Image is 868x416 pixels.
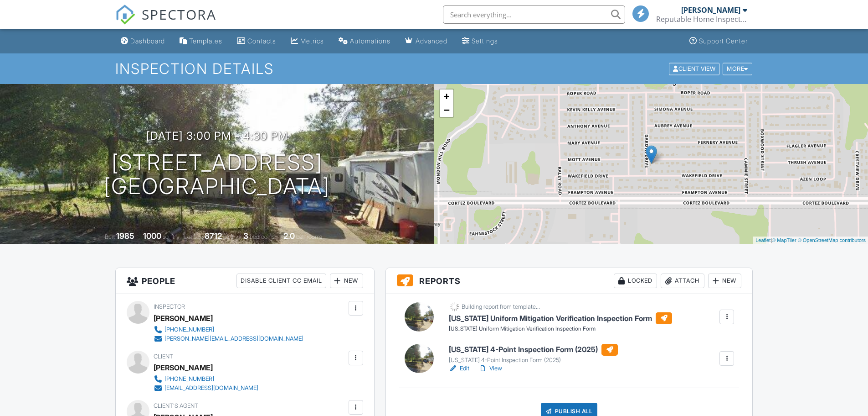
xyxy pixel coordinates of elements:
[449,312,672,324] h6: [US_STATE] Uniform Mitigation Verification Inspection Form
[661,274,704,288] div: Attach
[668,65,722,72] a: Client View
[386,268,753,294] h3: Reports
[462,303,540,311] div: Building report from template...
[440,103,453,117] a: Zoom out
[154,334,303,343] a: [PERSON_NAME][EMAIL_ADDRESS][DOMAIN_NAME]
[243,231,248,241] div: 3
[772,237,796,243] a: © MapTiler
[146,130,288,142] h3: [DATE] 3:00 pm - 4:30 pm
[154,325,303,334] a: [PHONE_NUMBER]
[300,37,324,45] div: Metrics
[130,37,165,45] div: Dashboard
[115,5,135,25] img: The Best Home Inspection Software - Spectora
[154,384,258,393] a: [EMAIL_ADDRESS][DOMAIN_NAME]
[755,237,770,243] a: Leaflet
[154,374,258,384] a: [PHONE_NUMBER]
[104,151,330,199] h1: [STREET_ADDRESS] [GEOGRAPHIC_DATA]
[416,37,447,45] div: Advanced
[449,344,618,364] a: [US_STATE] 4-Point Inspection Form (2025) [US_STATE] 4-Point Inspection Form (2025)
[105,233,115,240] span: Built
[115,12,216,32] a: SPECTORA
[143,231,161,241] div: 1000
[154,402,198,409] span: Client's Agent
[189,37,222,45] div: Templates
[154,353,173,360] span: Client
[335,33,394,50] a: Automations (Basic)
[449,344,618,356] h6: [US_STATE] 4-Point Inspection Form (2025)
[205,231,222,241] div: 8712
[401,33,451,50] a: Advanced
[449,364,469,373] a: Edit
[164,326,214,333] div: [PHONE_NUMBER]
[443,5,625,24] input: Search everything...
[656,15,747,24] div: Reputable Home Inspections
[669,63,719,75] div: Client View
[154,361,213,374] div: [PERSON_NAME]
[478,364,502,373] a: View
[283,231,295,241] div: 2.0
[723,63,752,75] div: More
[699,37,748,45] div: Support Center
[142,5,216,24] span: SPECTORA
[449,357,618,364] div: [US_STATE] 4-Point Inspection Form (2025)
[686,33,751,50] a: Support Center
[247,37,276,45] div: Contacts
[154,311,213,325] div: [PERSON_NAME]
[296,233,322,240] span: bathrooms
[163,233,175,240] span: sq. ft.
[116,268,374,294] h3: People
[681,5,740,15] div: [PERSON_NAME]
[154,303,185,310] span: Inspector
[250,233,275,240] span: bedrooms
[116,231,134,241] div: 1985
[449,301,460,312] img: loading-93afd81d04378562ca97960a6d0abf470c8f8241ccf6a1b4da771bf876922d1b.gif
[115,61,753,77] h1: Inspection Details
[287,33,328,50] a: Metrics
[164,335,303,342] div: [PERSON_NAME][EMAIL_ADDRESS][DOMAIN_NAME]
[164,375,214,383] div: [PHONE_NUMBER]
[440,90,453,103] a: Zoom in
[330,274,363,288] div: New
[753,237,868,244] div: |
[350,37,390,45] div: Automations
[233,33,280,50] a: Contacts
[164,384,258,392] div: [EMAIL_ADDRESS][DOMAIN_NAME]
[708,274,741,288] div: New
[223,233,235,240] span: sq.ft.
[117,33,169,50] a: Dashboard
[449,325,672,333] div: [US_STATE] Uniform Mitigation Verification Inspection Form
[798,237,866,243] a: © OpenStreetMap contributors
[472,37,498,45] div: Settings
[184,233,203,240] span: Lot Size
[176,33,226,50] a: Templates
[236,274,326,288] div: Disable Client CC Email
[614,274,657,288] div: Locked
[458,33,502,50] a: Settings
